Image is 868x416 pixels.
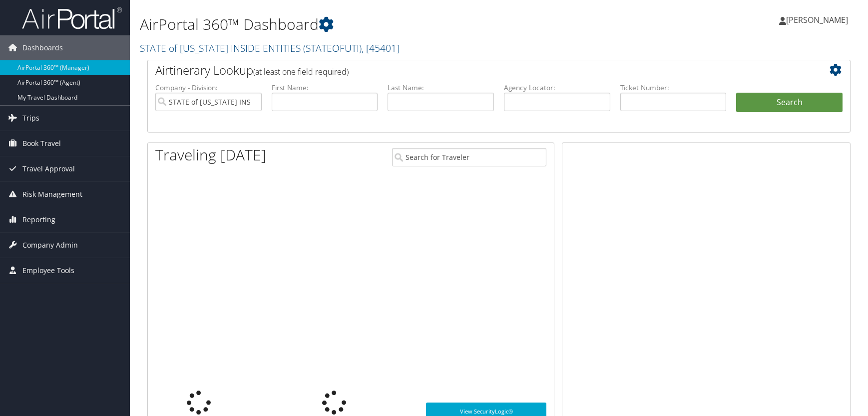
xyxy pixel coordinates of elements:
[392,148,546,166] input: Search for Traveler
[140,41,400,55] a: STATE of [US_STATE] INSIDE ENTITIES
[155,144,266,165] h1: Traveling [DATE]
[22,207,55,232] span: Reporting
[786,14,848,25] span: [PERSON_NAME]
[140,14,619,35] h1: AirPortal 360™ Dashboard
[504,83,610,93] label: Agency Locator:
[22,131,61,156] span: Book Travel
[22,35,63,60] span: Dashboards
[620,83,727,93] label: Ticket Number:
[22,258,74,283] span: Employee Tools
[362,41,400,55] span: , [ 45401 ]
[22,106,39,131] span: Trips
[272,83,378,93] label: First Name:
[779,5,858,35] a: [PERSON_NAME]
[736,93,843,113] button: Search
[155,83,262,93] label: Company - Division:
[22,182,82,207] span: Risk Management
[22,233,78,258] span: Company Admin
[303,41,362,55] span: ( STATEOFUTI )
[22,6,122,30] img: airportal-logo.png
[22,156,75,181] span: Travel Approval
[155,62,784,79] h2: Airtinerary Lookup
[388,83,494,93] label: Last Name:
[253,66,349,77] span: (at least one field required)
